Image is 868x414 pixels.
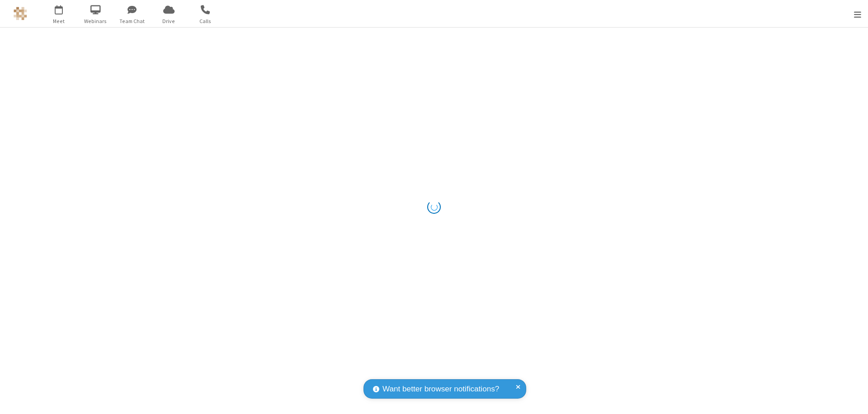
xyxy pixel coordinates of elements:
[189,17,222,25] span: Calls
[152,17,186,25] span: Drive
[382,383,499,395] span: Want better browser notifications?
[14,7,27,20] img: QA Selenium DO NOT DELETE OR CHANGE
[42,17,76,25] span: Meet
[79,17,113,25] span: Webinars
[115,17,149,25] span: Team Chat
